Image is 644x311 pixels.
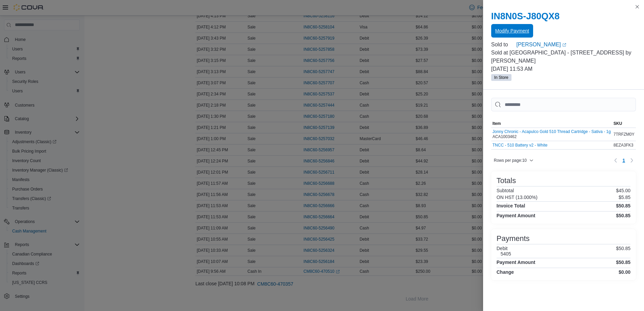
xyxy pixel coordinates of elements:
span: 8EZA3FK3 [614,142,634,148]
button: Page 1 of 1 [620,155,628,166]
button: Close this dialog [633,3,641,11]
span: Modify Payment [495,27,529,34]
div: Sold to [491,41,515,49]
h6: 5405 [501,251,511,257]
input: This is a search bar. As you type, the results lower in the page will automatically filter. [491,98,636,111]
h4: Change [497,269,514,275]
h6: Debit [497,246,511,251]
h4: Invoice Total [497,203,525,208]
p: Sold at [GEOGRAPHIC_DATA] - [STREET_ADDRESS] by [PERSON_NAME] [491,49,636,65]
span: Item [493,121,501,126]
button: Modify Payment [491,24,533,38]
h4: Payment Amount [497,260,535,265]
svg: External link [562,43,566,47]
p: $5.85 [619,195,630,200]
h4: $50.85 [616,260,630,265]
h4: Payment Amount [497,213,535,218]
h4: $0.00 [619,269,630,275]
div: ACA1003462 [493,129,611,139]
h6: ON HST (13.000%) [497,195,538,200]
span: 1 [622,157,625,164]
button: Next page [628,156,636,164]
h4: $50.85 [616,213,630,218]
a: [PERSON_NAME]External link [516,41,636,49]
span: In Store [491,74,511,81]
p: $45.00 [616,188,630,193]
nav: Pagination for table: MemoryTable from EuiInMemoryTable [612,155,636,166]
h3: Totals [497,177,516,185]
p: $50.85 [616,246,630,257]
span: In Store [494,74,508,81]
button: Jonny Chronic - Acapulco Gold 510 Thread Cartridge - Sativa - 1g [493,129,611,134]
h3: Payments [497,235,530,243]
h6: Subtotal [497,188,514,193]
button: Item [491,119,612,128]
span: 7TRFZM0Y [614,132,635,137]
h2: IN8N0S-J80QX8 [491,11,636,22]
ul: Pagination for table: MemoryTable from EuiInMemoryTable [620,155,628,166]
button: TNCC - 510 Battery v2 - White [493,143,548,148]
span: Rows per page : 10 [494,158,527,163]
h4: $50.85 [616,203,630,208]
p: [DATE] 11:53 AM [491,65,636,73]
span: SKU [614,121,622,126]
button: Rows per page:10 [491,156,536,164]
button: SKU [612,119,636,128]
button: Previous page [612,156,620,164]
